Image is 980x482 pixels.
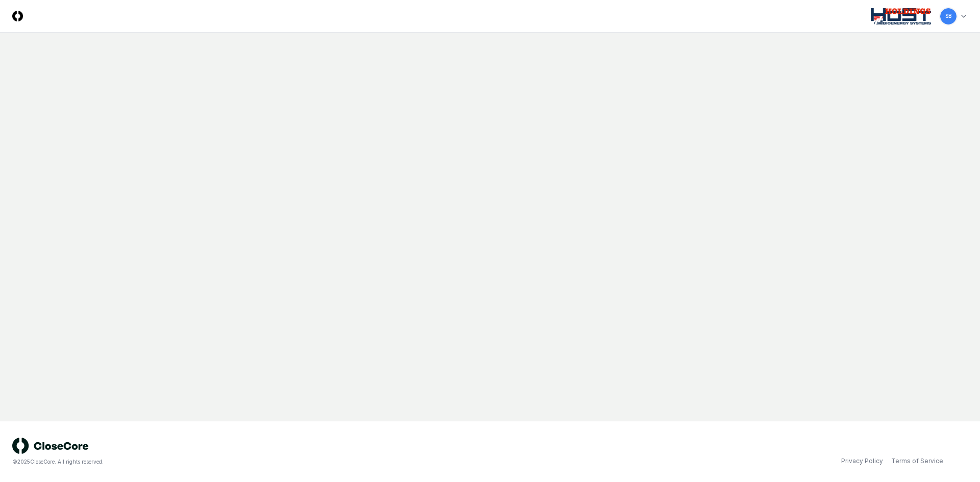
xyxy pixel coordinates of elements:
[841,456,883,466] a: Privacy Policy
[12,438,89,454] img: logo
[12,458,490,466] div: © 2025 CloseCore. All rights reserved.
[939,7,958,26] button: SB
[945,12,951,20] span: SB
[871,8,932,24] img: Host NA Holdings logo
[891,456,943,466] a: Terms of Service
[12,11,23,21] img: Logo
